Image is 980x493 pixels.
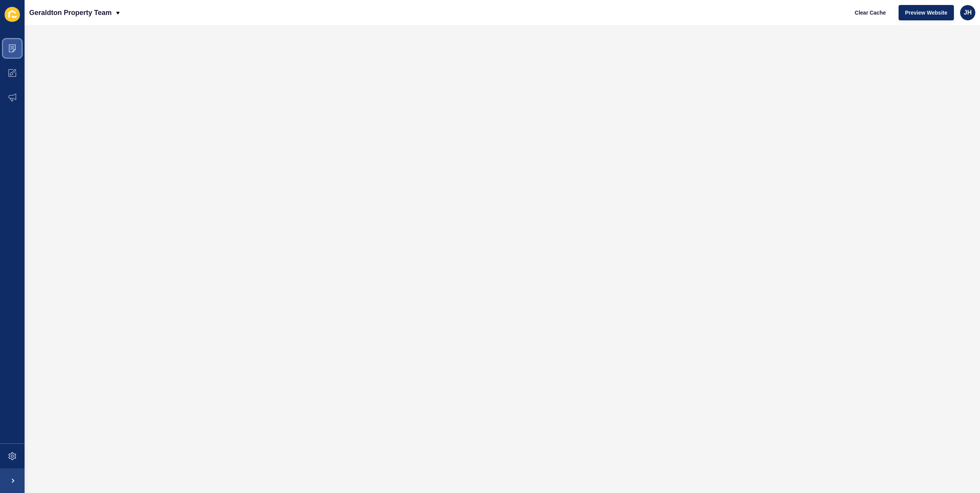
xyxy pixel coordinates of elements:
[964,9,972,17] span: JH
[848,5,892,20] button: Clear Cache
[855,9,886,17] span: Clear Cache
[905,9,947,17] span: Preview Website
[899,5,954,20] button: Preview Website
[29,3,112,22] p: Geraldton Property Team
